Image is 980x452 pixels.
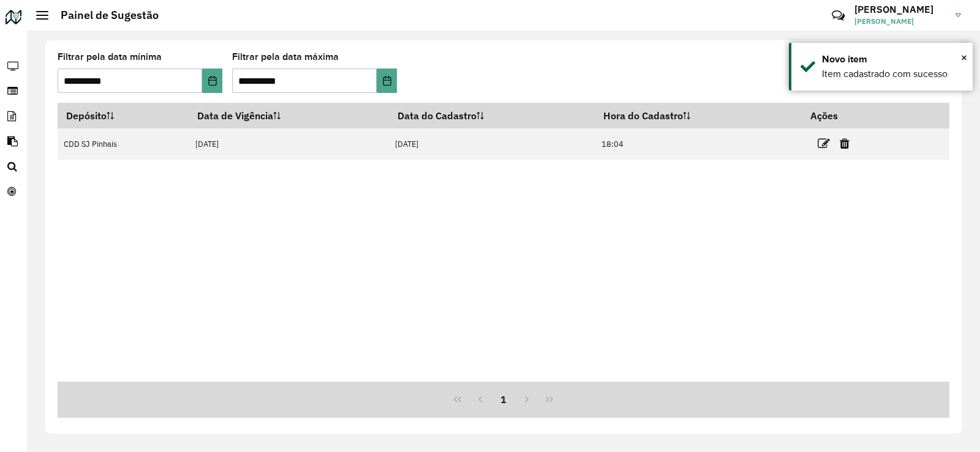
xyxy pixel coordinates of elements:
[58,128,189,160] td: CDD SJ Pinhais
[854,4,946,15] h3: [PERSON_NAME]
[595,128,802,160] td: 18:04
[854,16,946,27] span: [PERSON_NAME]
[202,69,222,93] button: Choose Date
[818,135,830,152] a: Editar
[58,50,162,64] label: Filtrar pela data mínima
[595,103,802,128] th: Hora do Cadastro
[825,2,851,29] a: Contato Rápido
[232,50,339,64] label: Filtrar pela data máxima
[961,51,967,64] span: ×
[189,103,389,128] th: Data de Vigência
[840,135,850,152] a: Excluir
[377,69,397,93] button: Choose Date
[389,103,595,128] th: Data do Cadastro
[822,52,963,67] div: Novo item
[58,103,189,128] th: Depósito
[802,103,875,128] th: Ações
[48,9,159,22] h2: Painel de Sugestão
[822,67,963,81] div: Item cadastrado com sucesso
[961,48,967,67] button: Close
[389,128,595,160] td: [DATE]
[189,128,389,160] td: [DATE]
[492,388,515,411] button: 1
